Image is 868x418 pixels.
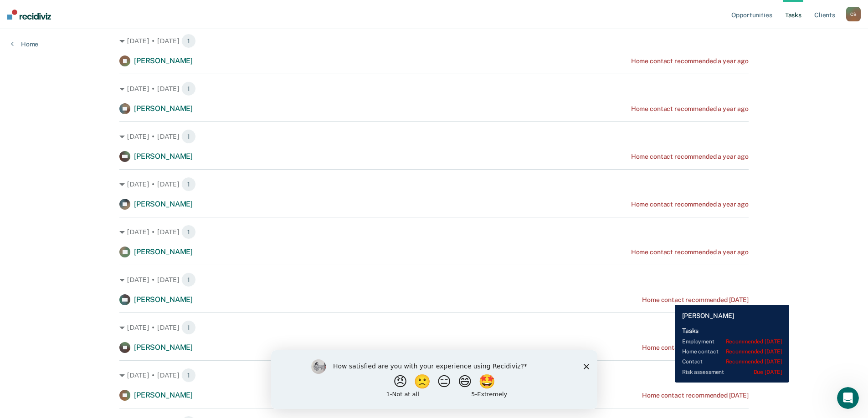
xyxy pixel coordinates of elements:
[181,81,196,96] span: 1
[119,368,749,383] div: [DATE] • [DATE] 1
[181,177,196,191] span: 1
[134,391,193,399] span: [PERSON_NAME]
[181,320,196,335] span: 1
[642,296,749,304] div: Home contact recommended [DATE]
[271,350,597,409] iframe: Survey by Kim from Recidiviz
[631,57,749,65] div: Home contact recommended a year ago
[181,129,196,144] span: 1
[642,344,749,352] div: Home contact recommended [DATE]
[837,387,859,409] iframe: Intercom live chat
[134,247,193,256] span: [PERSON_NAME]
[846,7,861,21] button: CB
[119,272,749,287] div: [DATE] • [DATE] 1
[134,343,193,352] span: [PERSON_NAME]
[11,40,38,48] a: Home
[134,295,193,304] span: [PERSON_NAME]
[119,81,749,96] div: [DATE] • [DATE] 1
[631,248,749,256] div: Home contact recommended a year ago
[119,225,749,239] div: [DATE] • [DATE] 1
[181,225,196,239] span: 1
[134,104,193,113] span: [PERSON_NAME]
[181,368,196,383] span: 1
[846,7,861,21] div: C B
[119,34,749,48] div: [DATE] • [DATE] 1
[181,34,196,48] span: 1
[119,320,749,335] div: [DATE] • [DATE] 1
[181,272,196,287] span: 1
[119,177,749,191] div: [DATE] • [DATE] 1
[642,392,749,399] div: Home contact recommended [DATE]
[134,56,193,65] span: [PERSON_NAME]
[7,10,51,20] img: Recidiviz
[631,201,749,208] div: Home contact recommended a year ago
[134,152,193,161] span: [PERSON_NAME]
[631,105,749,113] div: Home contact recommended a year ago
[134,200,193,208] span: [PERSON_NAME]
[631,153,749,161] div: Home contact recommended a year ago
[119,129,749,144] div: [DATE] • [DATE] 1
